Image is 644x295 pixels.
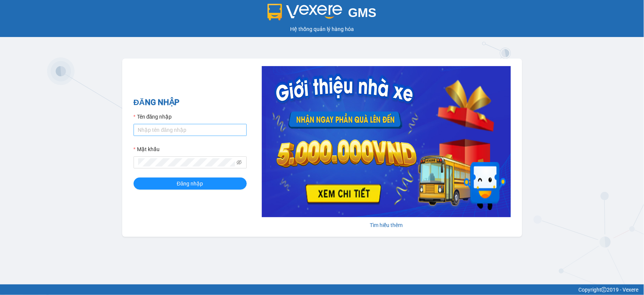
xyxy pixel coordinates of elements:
label: Mật khẩu [134,145,160,153]
div: Tìm hiểu thêm [262,221,511,229]
span: Đăng nhập [177,179,203,188]
span: copyright [601,287,607,292]
img: logo 2 [267,4,342,20]
h2: ĐĂNG NHẬP [134,96,247,109]
div: Hệ thống quản lý hàng hóa [2,25,642,33]
input: Tên đăng nhập [134,124,247,136]
span: eye-invisible [237,160,242,165]
a: GMS [267,11,377,17]
div: Copyright 2019 - Vexere [6,286,638,294]
button: Đăng nhập [134,178,247,190]
img: banner-0 [262,66,511,217]
span: GMS [348,6,377,20]
input: Mật khẩu [138,158,235,167]
label: Tên đăng nhập [134,113,172,121]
